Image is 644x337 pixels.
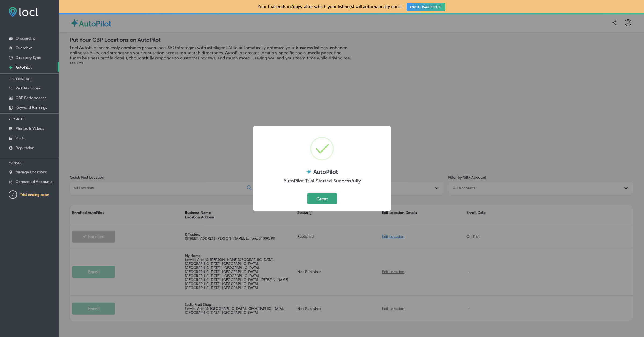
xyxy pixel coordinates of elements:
[307,193,337,204] button: Great
[258,4,445,9] p: Your trial ends in 7 days, after which your listing(s) will automatically enroll.
[16,96,47,100] p: GBP Performance
[259,178,385,184] p: AutoPilot Trial Started Successfully
[407,3,445,11] a: ENROLL INAUTOPILOT
[16,105,47,110] p: Keyword Rankings
[20,192,49,197] p: Trial ending soon
[16,180,52,184] p: Connected Accounts
[16,55,41,60] p: Directory Sync
[306,169,312,175] img: autopilot-icon
[16,65,32,70] p: AutoPilot
[16,46,32,50] p: Overview
[313,168,338,175] strong: AutoPilot
[16,36,36,41] p: Onboarding
[9,7,38,17] img: fda3e92497d09a02dc62c9cd864e3231.png
[16,136,25,141] p: Posts
[16,86,41,91] p: Visibility Score
[16,146,34,150] p: Reputation
[16,170,47,174] p: Manage Locations
[12,192,14,197] text: 7
[16,126,44,131] p: Photos & Videos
